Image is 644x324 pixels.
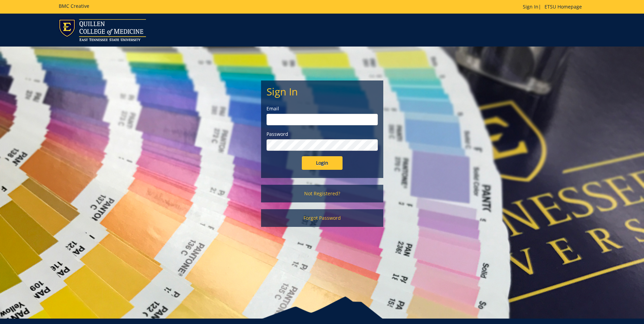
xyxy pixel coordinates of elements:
[261,185,383,202] a: Not Registered?
[266,105,378,112] label: Email
[541,3,585,10] a: ETSU Homepage
[523,3,585,10] p: |
[59,19,146,41] img: ETSU logo
[261,209,383,227] a: Forgot Password
[302,156,343,170] input: Login
[59,3,89,8] h5: BMC Creative
[266,131,378,138] label: Password
[523,3,538,10] a: Sign In
[266,86,378,97] h2: Sign In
